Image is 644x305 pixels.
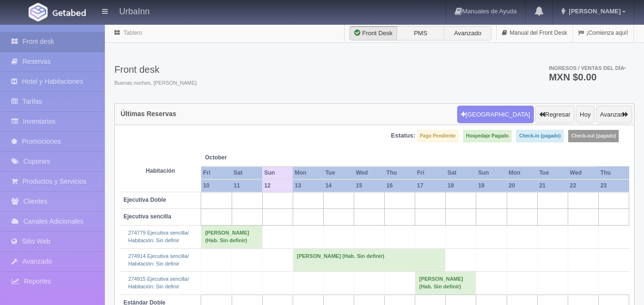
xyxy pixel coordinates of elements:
[568,179,598,192] th: 22
[114,79,198,87] span: Buenas noches, [PERSON_NAME].
[535,106,574,124] button: Regresar
[415,179,446,192] th: 17
[146,167,175,174] strong: Habitación
[549,65,626,71] span: Ingresos / Ventas del día
[415,167,446,179] th: Fri
[573,24,634,42] a: ¡Comienza aquí!
[323,167,354,179] th: Tue
[354,167,385,179] th: Wed
[596,106,632,124] button: Avanzar
[516,130,563,142] label: Check-in (pagado)
[397,26,444,40] label: PMS
[566,8,621,15] span: [PERSON_NAME]
[457,106,534,124] button: [GEOGRAPHIC_DATA]
[568,167,598,179] th: Wed
[446,179,476,192] th: 18
[598,167,629,179] th: Thu
[385,167,415,179] th: Thu
[598,179,629,192] th: 23
[128,253,189,266] a: 274914 Ejecutiva sencilla/Habitación: Sin definir
[537,167,568,179] th: Tue
[293,248,446,271] td: [PERSON_NAME] (Hab. Sin definir)
[123,213,171,220] b: Ejecutiva sencilla
[119,5,150,17] h4: UrbaInn
[123,197,166,203] b: Ejecutiva Doble
[576,106,594,124] button: Hoy
[568,130,619,142] label: Check-out (pagado)
[446,167,476,179] th: Sat
[323,179,354,192] th: 14
[463,130,511,142] label: Hospedaje Pagado
[537,179,568,192] th: 21
[232,179,262,192] th: 11
[507,167,537,179] th: Mon
[385,179,415,192] th: 16
[201,226,262,248] td: [PERSON_NAME] (Hab. Sin definir)
[549,72,626,82] h3: MXN $0.00
[293,167,323,179] th: Mon
[262,167,293,179] th: Sun
[415,272,476,295] td: [PERSON_NAME] (Hab. Sin definir)
[444,26,491,40] label: Avanzado
[123,30,142,36] a: Tablero
[476,179,507,192] th: 19
[349,26,397,40] label: Front Desk
[52,9,86,16] img: Getabed
[114,64,198,75] h3: Front desk
[476,167,507,179] th: Sun
[354,179,385,192] th: 15
[497,24,572,42] a: Manual del Front Desk
[262,179,293,192] th: 12
[507,179,537,192] th: 20
[128,276,189,289] a: 274915 Ejecutiva sencilla/Habitación: Sin definir
[201,167,232,179] th: Fri
[293,179,323,192] th: 13
[121,110,176,118] h4: Últimas Reservas
[391,131,415,140] label: Estatus:
[128,230,189,243] a: 274779 Ejecutiva sencilla/Habitación: Sin definir
[201,179,232,192] th: 10
[417,130,459,142] label: Pago Pendiente
[29,3,48,21] img: Getabed
[232,167,262,179] th: Sat
[205,154,258,162] span: October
